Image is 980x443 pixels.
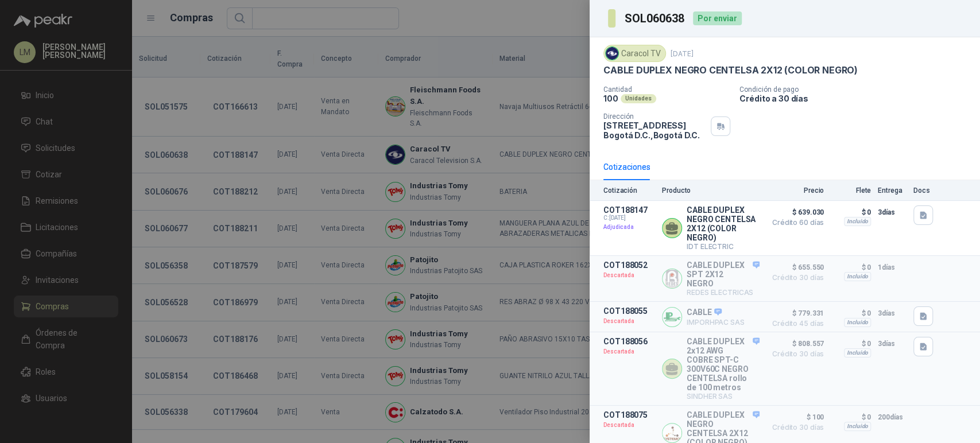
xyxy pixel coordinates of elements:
[766,337,824,351] span: $ 808.557
[687,337,760,392] p: CABLE DUPLEX 2x12 AWG COBRE SPT-C 300V60C NEGRO CENTELSA rollo de 100 metros
[603,186,655,195] p: Cotización
[603,205,655,215] p: COT188147
[603,270,655,281] p: Descartada
[671,49,694,58] p: [DATE]
[603,222,655,233] p: Adjudicada
[606,47,618,60] img: Company Logo
[844,318,871,327] div: Incluido
[603,419,655,431] p: Descartada
[625,13,686,24] h3: SOL060638
[687,261,760,288] p: CABLE DUPLEX SPT 2X12 NEGRO
[831,205,871,219] p: $ 0
[844,348,871,357] div: Incluido
[603,306,655,316] p: COT188055
[878,186,907,195] p: Entrega
[739,94,975,103] p: Crédito a 30 días
[603,94,618,103] p: 100
[663,423,681,442] img: Company Logo
[603,337,655,346] p: COT188056
[603,45,666,62] div: Caracol TV
[844,217,871,226] div: Incluido
[766,219,824,226] span: Crédito 60 días
[844,422,871,431] div: Incluido
[621,94,656,103] div: Unidades
[603,112,706,121] p: Dirección
[878,261,907,274] p: 1 días
[831,261,871,274] p: $ 0
[766,186,824,195] p: Precio
[603,316,655,327] p: Descartada
[603,64,858,76] p: CABLE DUPLEX NEGRO CENTELSA 2X12 (COLOR NEGRO)
[766,351,824,357] span: Crédito 30 días
[913,186,936,195] p: Docs
[687,318,744,327] p: IMPORHPAC SAS
[662,186,760,195] p: Producto
[739,86,975,94] p: Condición de pago
[766,274,824,281] span: Crédito 30 días
[878,410,907,424] p: 200 días
[603,215,655,222] span: C: [DATE]
[687,242,760,251] p: IDT ELECTRIC
[766,410,824,424] span: $ 100
[878,205,907,219] p: 3 días
[831,306,871,320] p: $ 0
[878,337,907,351] p: 3 días
[878,306,907,320] p: 3 días
[766,424,824,431] span: Crédito 30 días
[603,121,706,140] p: [STREET_ADDRESS] Bogotá D.C. , Bogotá D.C.
[663,308,681,327] img: Company Logo
[766,306,824,320] span: $ 779.331
[687,308,744,318] p: CABLE
[693,11,742,25] div: Por enviar
[831,186,871,195] p: Flete
[831,337,871,351] p: $ 0
[603,86,730,94] p: Cantidad
[687,392,760,401] p: SINDHER SAS
[603,410,655,419] p: COT188075
[603,346,655,357] p: Descartada
[844,272,871,281] div: Incluido
[687,205,760,242] p: CABLE DUPLEX NEGRO CENTELSA 2X12 (COLOR NEGRO)
[766,261,824,274] span: $ 655.550
[603,161,650,173] div: Cotizaciones
[687,288,760,297] p: REDES ELECTRICAS
[766,205,824,219] span: $ 639.030
[831,410,871,424] p: $ 0
[766,320,824,327] span: Crédito 45 días
[663,269,681,288] img: Company Logo
[603,261,655,270] p: COT188052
